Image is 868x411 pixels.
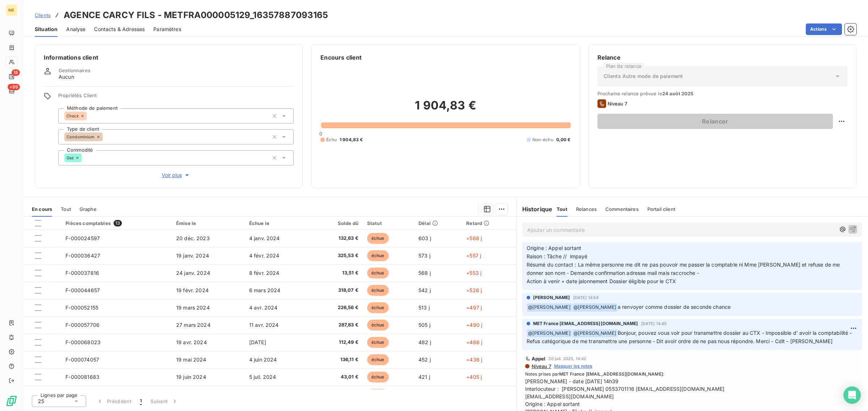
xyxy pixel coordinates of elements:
[367,337,389,348] span: échue
[317,287,358,294] span: 318,07 €
[94,26,145,33] span: Contacts & Adresses
[65,235,100,241] span: F-000024597
[176,374,206,380] span: 19 juin 2024
[8,84,20,90] span: +99
[533,320,638,327] span: MET France [EMAIL_ADDRESS][DOMAIN_NAME]
[65,322,99,328] span: F-000057706
[162,172,191,179] span: Voir plus
[176,304,210,311] span: 19 mars 2024
[367,233,389,244] span: échue
[38,398,44,405] span: 25
[548,356,586,361] span: 30 juil. 2025, 14:42
[418,220,458,226] div: Délai
[6,4,17,16] div: ME
[317,339,358,346] span: 112,49 €
[59,68,90,73] span: Gestionnaires
[533,294,570,301] span: [PERSON_NAME]
[317,373,358,381] span: 43,01 €
[65,220,167,226] div: Pièces comptables
[64,9,328,22] h3: AGENCE CARCY FILS - METFRA000005129_16357887093165
[12,69,20,76] span: 18
[531,363,551,369] span: Niveau 7
[176,235,210,241] span: 20 déc. 2023
[418,356,431,363] span: 452 j
[367,372,389,382] span: échue
[249,339,266,345] span: [DATE]
[367,285,389,296] span: échue
[65,304,98,311] span: F-000052155
[103,134,109,140] input: Ajouter une valeur
[641,321,667,326] span: [DATE] 14:45
[317,252,358,259] span: 325,53 €
[35,12,51,19] a: Clients
[44,53,294,62] h6: Informations client
[557,206,567,212] span: Tout
[418,287,431,293] span: 542 j
[340,137,363,143] span: 1 904,83 €
[466,374,482,380] span: +405 j
[418,322,430,328] span: 505 j
[367,250,389,261] span: échue
[618,304,731,310] span: a renvoyer comme dossier de seconde chance
[527,253,588,259] span: Raison : Tâche // impayé
[249,235,280,241] span: 4 janv. 2024
[559,371,663,377] span: MET France [EMAIL_ADDRESS][DOMAIN_NAME]
[466,339,482,345] span: +466 j
[317,269,358,277] span: 13,51 €
[176,220,241,226] div: Émise le
[114,220,122,226] span: 13
[176,339,207,345] span: 19 avr. 2024
[367,320,389,330] span: échue
[466,322,482,328] span: +490 j
[176,270,210,276] span: 24 janv. 2024
[6,395,17,407] img: Logo LeanPay
[176,322,210,328] span: 27 mars 2024
[59,73,74,81] span: Aucun
[466,270,481,276] span: +553 j
[58,92,294,103] span: Propriétés Client
[605,206,639,212] span: Commentaires
[527,245,581,251] span: Origine : Appel sortant
[576,206,597,212] span: Relances
[466,220,511,226] div: Retard
[418,374,430,380] span: 421 j
[604,73,683,80] span: Clients Autre mode de paiement
[65,356,99,363] span: F-000074057
[35,26,58,33] span: Situation
[418,304,430,311] span: 513 j
[317,356,358,363] span: 136,11 €
[367,220,410,226] div: Statut
[527,278,676,284] span: Action à venir + date jalonnement Dossier éligible pour le CTX
[647,206,675,212] span: Portail client
[662,91,694,96] span: 24 août 2025
[367,354,389,365] span: échue
[65,252,100,259] span: F-000036427
[554,363,592,369] span: Masquer les notes
[35,12,51,18] span: Clients
[6,85,17,97] a: +99
[418,235,431,241] span: 603 j
[527,303,572,312] span: @ [PERSON_NAME]
[32,206,52,212] span: En cours
[326,137,337,143] span: Échu
[525,371,859,377] span: Notes prises par :
[65,270,99,276] span: F-000037816
[249,322,279,328] span: 11 avr. 2024
[66,26,85,33] span: Analyse
[516,205,553,213] h6: Historique
[176,287,209,293] span: 19 févr. 2024
[92,394,136,409] button: Précédent
[249,220,309,226] div: Échue le
[320,98,570,120] h2: 1 904,83 €
[249,304,278,311] span: 4 avr. 2024
[367,389,389,400] span: échue
[597,91,847,96] span: Prochaine relance prévue le
[527,329,572,338] span: @ [PERSON_NAME]
[843,386,861,404] div: Open Intercom Messenger
[317,235,358,242] span: 132,63 €
[466,304,482,311] span: +497 j
[556,137,571,143] span: 0,00 €
[65,374,99,380] span: F-000081683
[418,270,431,276] span: 568 j
[597,114,833,129] button: Relancer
